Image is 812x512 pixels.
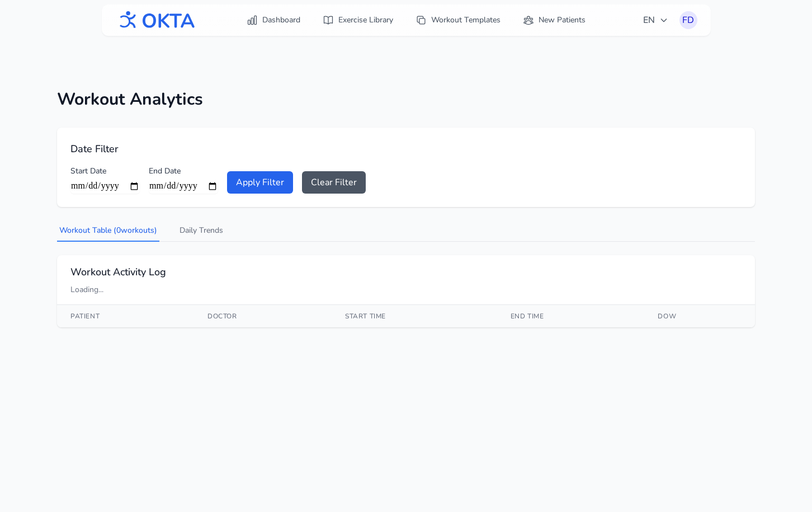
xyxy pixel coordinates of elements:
button: EN [636,9,675,31]
th: End Time [497,305,645,327]
img: OKTA logo [115,6,196,35]
th: Start Time [332,305,497,327]
button: Daily Trends [177,220,225,242]
a: Exercise Library [316,10,400,30]
span: EN [643,13,668,27]
a: Workout Templates [409,10,507,30]
a: Dashboard [240,10,307,30]
th: Doctor [194,305,332,327]
h1: Workout Analytics [57,90,755,110]
th: DOW [644,305,755,327]
button: Apply Filter [227,171,293,194]
button: FD [679,11,697,29]
button: Clear Filter [302,171,366,194]
div: Loading... [70,284,742,295]
h2: Workout Activity Log [70,264,742,280]
th: Patient [57,305,194,327]
label: Start Date [70,166,140,177]
label: End Date [149,166,218,177]
button: Workout Table (0workouts) [57,220,159,242]
a: New Patients [516,10,592,30]
h2: Date Filter [70,141,742,157]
